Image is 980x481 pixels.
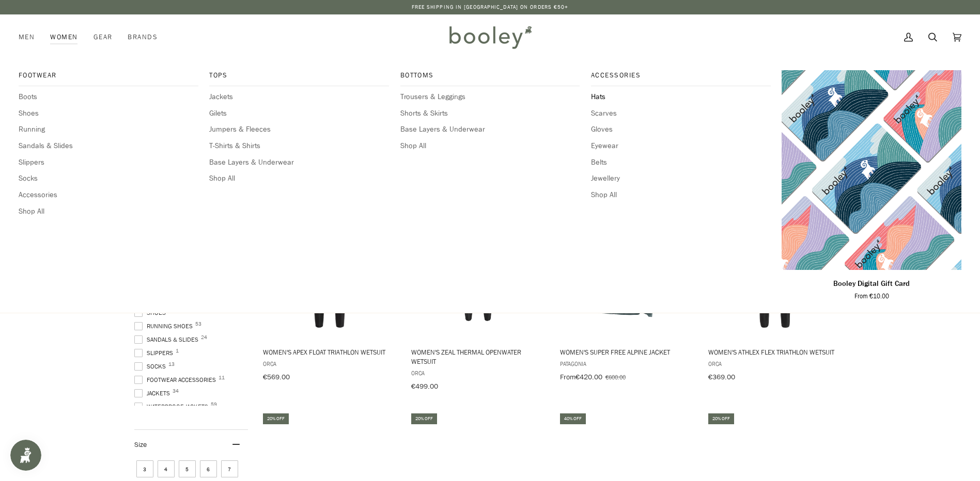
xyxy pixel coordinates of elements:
[134,440,147,450] span: Size
[209,157,389,168] span: Base Layers & Underwear
[221,460,238,477] span: Size: 7
[263,413,289,424] div: 20% off
[560,347,694,357] span: Women's Super Free Alpine Jacket
[708,359,842,368] span: Orca
[400,108,580,119] a: Shorts & Skirts
[591,189,771,201] a: Shop All
[591,108,771,119] a: Scarves
[134,335,201,344] span: Sandals & Slides
[168,362,175,367] span: 13
[120,14,165,60] a: Brands
[176,348,179,354] span: 1
[591,91,771,103] a: Hats
[591,157,771,168] a: Belts
[400,70,580,86] a: Bottoms
[134,375,219,384] span: Footwear Accessories
[575,372,602,382] span: €420.00
[10,440,41,471] iframe: Button to open loyalty program pop-up
[134,362,169,371] span: Socks
[19,70,198,86] a: Footwear
[411,381,438,391] span: €499.00
[591,173,771,184] a: Jewellery
[86,14,120,60] a: Gear
[19,70,198,81] span: Footwear
[195,322,201,327] span: 53
[263,359,397,368] span: Orca
[134,402,211,411] span: Waterproof Jackets
[19,206,198,217] a: Shop All
[209,108,389,119] a: Gilets
[158,460,175,477] span: Size: 4
[19,124,198,135] a: Running
[411,413,437,424] div: 20% off
[42,14,85,60] a: Women
[19,157,198,168] a: Slippers
[19,14,42,60] a: Men
[219,375,225,380] span: 11
[411,368,545,377] span: Orca
[591,140,771,152] a: Eyewear
[400,91,580,103] a: Trousers & Leggings
[200,460,217,477] span: Size: 6
[19,189,198,201] a: Accessories
[94,32,113,42] span: Gear
[209,70,389,81] span: Tops
[782,274,961,301] a: Booley Digital Gift Card
[560,413,586,424] div: 40% off
[263,347,397,357] span: Women's Apex Float Triathlon Wetsuit
[445,22,535,52] img: Booley
[201,335,207,340] span: 24
[708,413,734,424] div: 20% off
[19,140,198,152] span: Sandals & Slides
[19,91,198,103] a: Boots
[591,124,771,135] span: Gloves
[211,402,217,407] span: 59
[19,173,198,184] a: Socks
[591,70,771,81] span: Accessories
[605,373,626,381] span: €600.00
[400,140,580,152] a: Shop All
[560,359,694,368] span: Patagonia
[400,70,580,81] span: Bottoms
[708,372,735,382] span: €369.00
[854,292,889,301] span: From €10.00
[128,32,158,42] span: Brands
[591,70,771,86] a: Accessories
[209,140,389,152] a: T-Shirts & Shirts
[263,372,290,382] span: €569.00
[209,124,389,135] a: Jumpers & Fleeces
[179,460,196,477] span: Size: 5
[411,347,545,366] span: Women's Zeal Thermal Openwater Wetsuit
[136,460,153,477] span: Size: 3
[19,108,198,119] span: Shoes
[782,70,961,269] product-grid-item-variant: €10.00
[209,173,389,184] a: Shop All
[209,91,389,103] a: Jackets
[400,124,580,135] a: Base Layers & Underwear
[42,14,85,60] div: Women Footwear Boots Shoes Running Sandals & Slides Slippers Socks Accessories Shop All Tops Jack...
[134,389,173,398] span: Jackets
[209,70,389,86] a: Tops
[134,322,196,331] span: Running Shoes
[19,32,35,42] span: Men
